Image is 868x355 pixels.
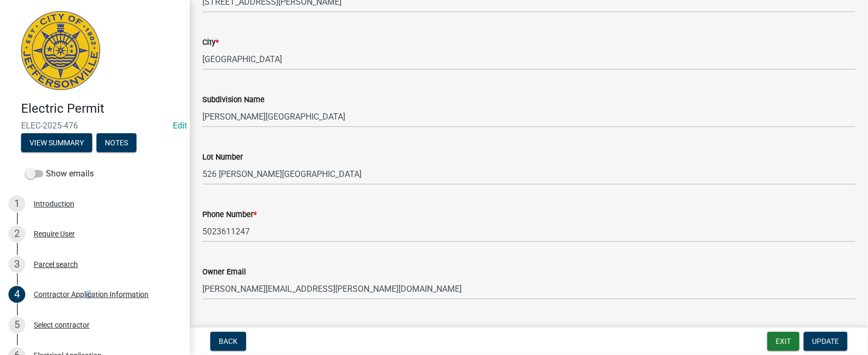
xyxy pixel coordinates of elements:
[96,133,136,152] button: Notes
[173,121,187,131] wm-modal-confirm: Edit Application Number
[25,167,94,180] label: Show emails
[21,121,169,131] span: ELEC-2025-476
[21,101,181,116] h4: Electric Permit
[21,139,92,147] wm-modal-confirm: Summary
[202,211,257,219] label: Phone Number
[34,321,90,329] div: Select contractor
[210,332,246,351] button: Back
[202,269,246,276] label: Owner Email
[34,230,75,238] div: Require User
[219,337,238,346] span: Back
[21,11,100,90] img: City of Jeffersonville, Indiana
[202,154,243,161] label: Lot Number
[8,286,25,303] div: 4
[173,121,187,131] a: Edit
[812,337,839,346] span: Update
[8,195,25,212] div: 1
[8,225,25,242] div: 2
[804,332,847,351] button: Update
[202,96,265,104] label: Subdivision Name
[96,139,136,147] wm-modal-confirm: Notes
[8,256,25,273] div: 3
[34,291,149,298] div: Contractor Application Information
[8,317,25,333] div: 5
[767,332,799,351] button: Exit
[34,261,78,268] div: Parcel search
[202,39,219,46] label: City
[34,200,74,208] div: Introduction
[21,133,92,152] button: View Summary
